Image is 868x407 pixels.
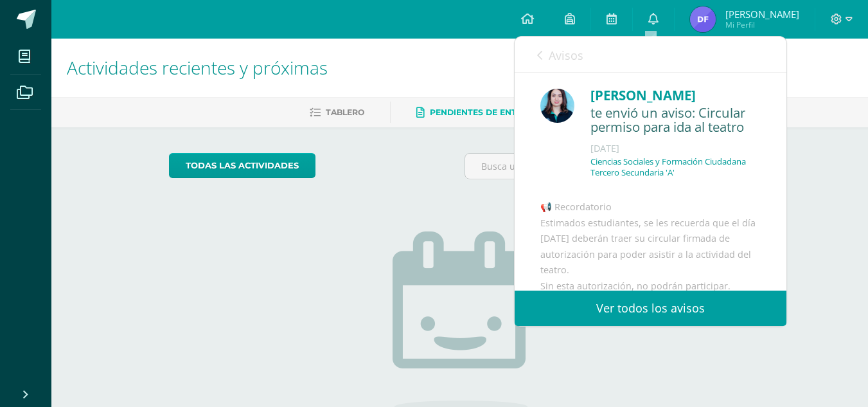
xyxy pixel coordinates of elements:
[540,199,761,388] div: 📢 Recordatorio Estimados estudiantes, se les recuerda que el día [DATE] deberán traer su circular...
[310,102,364,123] a: Tablero
[590,86,761,105] div: [PERSON_NAME]
[430,107,540,117] span: Pendientes de entrega
[465,154,750,179] input: Busca una actividad próxima aquí...
[725,19,799,30] span: Mi Perfil
[590,156,761,178] p: Ciencias Sociales y Formación Ciudadana Tercero Secundaria 'A'
[725,8,799,21] span: [PERSON_NAME]
[169,153,315,178] a: todas las Actividades
[540,89,574,123] img: cccdcb54ef791fe124cc064e0dd18e00.png
[67,55,328,80] span: Actividades recientes y próximas
[549,48,583,63] span: Avisos
[590,105,761,136] div: te envió un aviso: Circular permiso para ida al teatro
[416,102,540,123] a: Pendientes de entrega
[690,6,716,32] img: 9d022c5248e8a7fdef917b45576e1163.png
[515,291,786,326] a: Ver todos los avisos
[682,47,764,61] span: avisos sin leer
[590,142,761,155] div: [DATE]
[682,47,699,61] span: 211
[326,107,364,117] span: Tablero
